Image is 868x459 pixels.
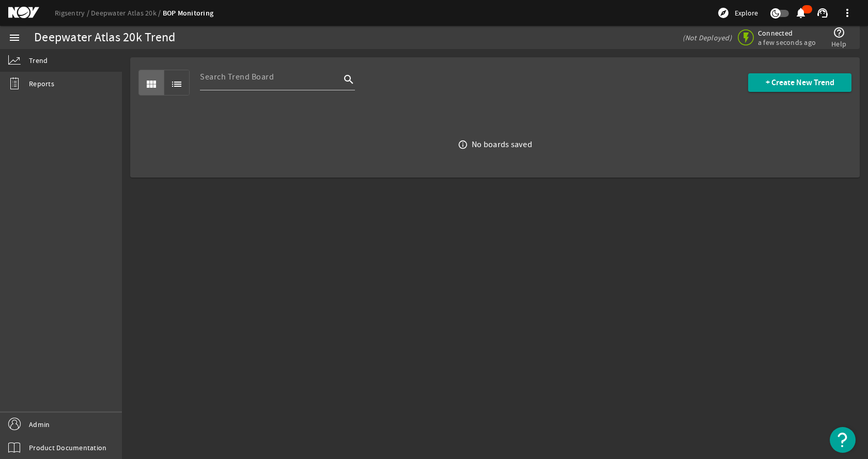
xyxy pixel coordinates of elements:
i: search [343,73,355,86]
mat-icon: menu [8,31,21,44]
span: Connected [758,28,816,38]
span: Product Documentation [29,442,106,453]
mat-icon: support_agent [816,7,829,19]
mat-icon: view_module [145,78,158,90]
mat-icon: notifications [795,7,807,19]
span: Reports [29,78,54,89]
span: Trend [29,55,48,66]
a: BOP Monitoring [163,8,214,18]
span: + Create New Trend [766,77,834,88]
span: Admin [29,419,50,430]
input: Search Trend Board [200,71,340,83]
button: + Create New Trend [748,73,851,92]
i: info_outline [458,140,468,150]
a: Rigsentry [55,8,91,18]
div: Deepwater Atlas 20k Trend [34,33,175,43]
button: Open Resource Center [830,427,856,453]
div: (Not Deployed) [678,33,736,43]
mat-icon: explore [717,7,730,19]
a: Deepwater Atlas 20k [91,8,163,18]
span: Help [831,39,846,49]
mat-icon: help_outline [833,26,845,39]
button: more_vert [835,1,860,25]
div: No boards saved [472,139,532,150]
span: Explore [735,8,758,18]
span: a few seconds ago [758,38,816,47]
mat-icon: list [171,78,183,90]
button: Explore [713,5,762,21]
